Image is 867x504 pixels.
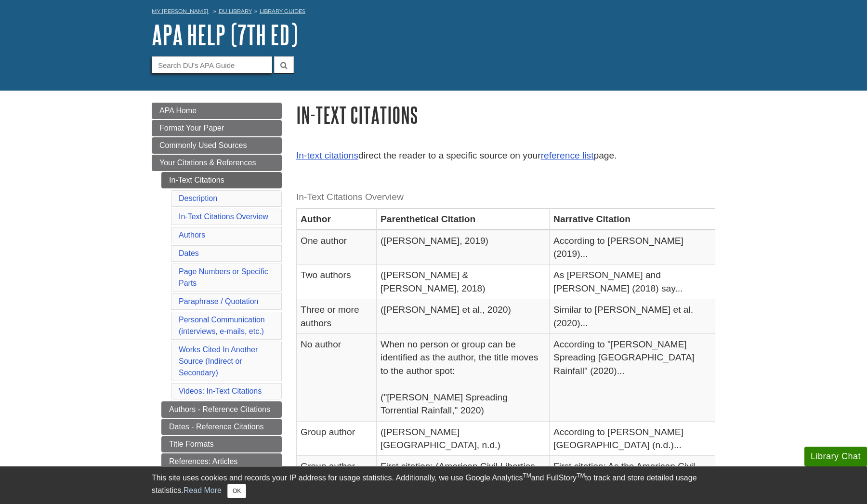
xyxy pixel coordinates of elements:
[179,249,199,257] a: Dates
[377,265,550,299] td: ([PERSON_NAME] & [PERSON_NAME], 2018)
[152,56,272,73] input: Search DU's APA Guide
[297,421,377,456] td: Group author
[184,486,222,494] a: Read More
[152,472,715,498] div: This site uses cookies and records your IP address for usage statistics. Additionally, we use Goo...
[179,194,217,202] a: Description
[179,267,268,287] a: Page Numbers or Specific Parts
[297,265,377,299] td: Two authors
[550,334,715,422] td: According to "[PERSON_NAME] Spreading [GEOGRAPHIC_DATA] Rainfall" (2020)...
[297,299,377,334] td: Three or more authors
[179,387,262,395] a: Videos: In-Text Citations
[152,7,209,15] a: My [PERSON_NAME]
[553,460,711,486] p: First citation: As the American Civil Liberties Union (ACLU, 2020) writes...
[152,120,282,136] a: Format Your Paper
[260,8,305,14] a: Library Guides
[161,436,282,452] a: Title Formats
[179,231,205,239] a: Authors
[297,209,377,230] th: Author
[161,419,282,435] a: Dates - Reference Citations
[381,460,545,486] p: First citation: (American Civil Liberties Union [ACLU], 2020)
[377,230,550,265] td: ([PERSON_NAME], 2019)
[159,159,256,167] span: Your Citations & References
[152,5,715,20] nav: breadcrumb
[159,141,247,149] span: Commonly Used Sources
[179,316,265,335] a: Personal Communication(interviews, e-mails, etc.)
[377,209,550,230] th: Parenthetical Citation
[227,484,246,498] button: Close
[296,103,715,127] h1: In-Text Citations
[179,297,258,305] a: Paraphrase / Quotation
[804,447,867,466] button: Library Chat
[377,334,550,422] td: When no person or group can be identified as the author, the title moves to the author spot: ("[P...
[550,265,715,299] td: As [PERSON_NAME] and [PERSON_NAME] (2018) say...
[161,401,282,418] a: Authors - Reference Citations
[377,421,550,456] td: ([PERSON_NAME][GEOGRAPHIC_DATA], n.d.)
[152,103,282,119] a: APA Home
[179,345,258,377] a: Works Cited In Another Source (Indirect or Secondary)
[161,453,282,470] a: References: Articles
[541,150,594,160] a: reference list
[377,299,550,334] td: ([PERSON_NAME] et al., 2020)
[152,20,298,50] a: APA Help (7th Ed)
[550,299,715,334] td: Similar to [PERSON_NAME] et al. (2020)...
[523,472,531,479] sup: TM
[219,8,252,14] a: DU Library
[152,155,282,171] a: Your Citations & References
[577,472,585,479] sup: TM
[296,149,715,163] p: direct the reader to a specific source on your page.
[297,334,377,422] td: No author
[550,209,715,230] th: Narrative Citation
[161,172,282,188] a: In-Text Citations
[179,212,268,221] a: In-Text Citations Overview
[159,124,224,132] span: Format Your Paper
[296,186,715,208] caption: In-Text Citations Overview
[159,106,197,115] span: APA Home
[297,230,377,265] td: One author
[550,230,715,265] td: According to [PERSON_NAME] (2019)...
[296,150,358,160] a: In-text citations
[550,421,715,456] td: According to [PERSON_NAME][GEOGRAPHIC_DATA] (n.d.)...
[152,137,282,154] a: Commonly Used Sources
